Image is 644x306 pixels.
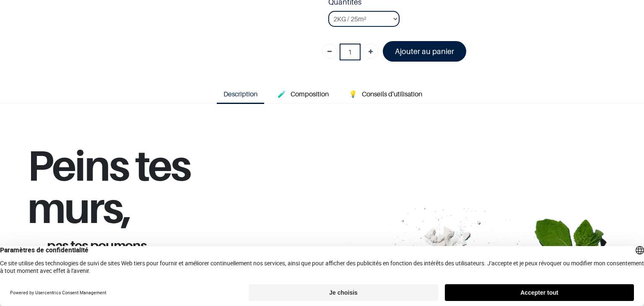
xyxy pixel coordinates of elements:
span: Conseils d'utilisation [362,90,422,98]
button: Open chat widget [7,7,32,32]
span: Composition [291,90,329,98]
a: Ajouter [363,44,378,59]
span: 💡 [349,90,357,98]
a: Ajouter au panier [383,41,466,62]
h1: pas tes poumons [41,239,280,252]
span: Description [223,90,257,98]
span: 🧪 [278,90,286,98]
a: Supprimer [322,44,337,59]
h1: Peins tes murs, [27,144,293,239]
font: Ajouter au panier [395,47,454,56]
